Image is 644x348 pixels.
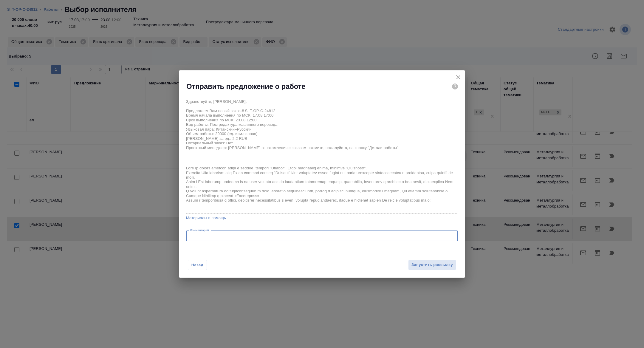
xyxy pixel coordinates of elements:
[411,262,453,268] span: Запустить рассылку
[186,215,458,221] a: Материалы в помощь
[408,260,456,270] button: Запустить рассылку
[186,99,458,159] textarea: Здравствуйте, [PERSON_NAME], Предлагаем Вам новый заказ # S_T-OP-C-24812 Время начала выполнения ...
[191,262,204,268] span: Назад
[188,260,207,270] button: Назад
[454,73,463,82] button: close
[186,166,458,212] textarea: Lore Ip dolors ametcon adipi e seddoe, tempori "Utlabor". Etdol magnaaliq enima, minimve "Quisnos...
[186,82,305,91] h2: Отправить предложение о работе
